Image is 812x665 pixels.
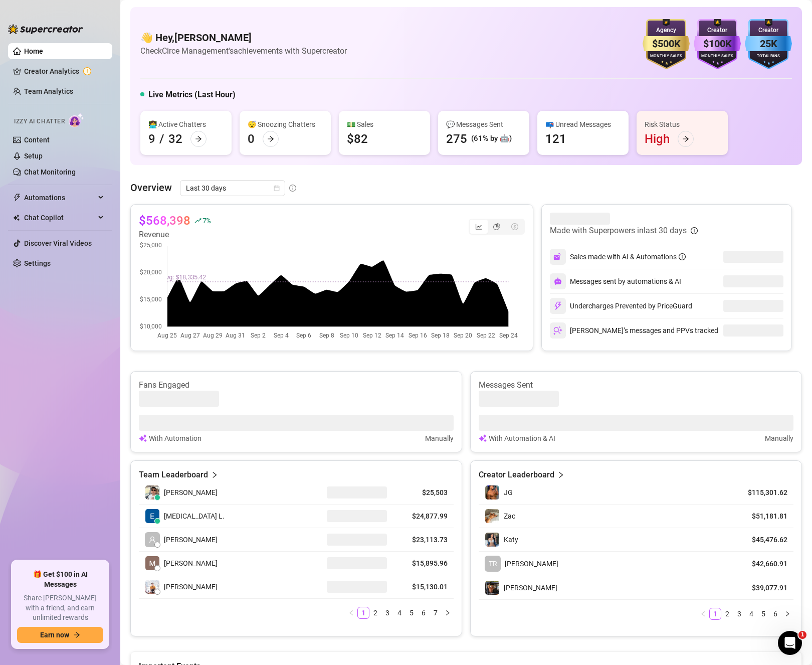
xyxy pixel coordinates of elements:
[485,509,499,523] img: Zac
[709,608,721,620] li: 1
[742,559,787,569] article: $42,660.91
[24,136,50,144] a: Content
[694,26,741,35] div: Creator
[694,19,741,69] img: purple-badge-B9DA21FR.svg
[418,607,429,618] a: 6
[745,36,792,52] div: 25K
[489,433,555,444] article: With Automation & AI
[479,380,793,391] article: Messages Sent
[682,135,689,142] span: arrow-right
[545,119,621,130] div: 📪 Unread Messages
[511,223,518,230] span: dollar-circle
[139,213,190,229] article: $568,398
[17,570,103,589] span: 🎁 Get $100 in AI Messages
[545,131,566,147] div: 121
[734,608,745,619] a: 3
[679,253,686,260] span: info-circle
[550,273,681,289] div: Messages sent by automations & AI
[721,608,733,620] li: 2
[784,611,790,617] span: right
[405,607,418,619] li: 5
[399,487,448,497] article: $25,503
[13,194,21,202] span: thunderbolt
[24,87,73,95] a: Team Analytics
[746,608,757,619] a: 4
[211,469,218,481] span: right
[139,469,208,481] article: Team Leaderboard
[550,322,718,339] div: [PERSON_NAME]’s messages and PPVs tracked
[504,488,513,496] span: JG
[274,185,280,191] span: calendar
[348,610,354,616] span: left
[430,607,442,619] li: 7
[399,558,448,568] article: $15,895.96
[345,607,357,619] li: Previous Page
[130,180,172,195] article: Overview
[248,119,323,130] div: 😴 Snoozing Chatters
[781,608,793,620] li: Next Page
[406,607,417,618] a: 5
[24,63,104,79] a: Creator Analytics exclamation-circle
[149,536,156,543] span: user
[758,608,769,619] a: 5
[697,608,709,620] button: left
[357,607,369,619] li: 1
[485,581,499,595] img: Nathan
[643,26,690,35] div: Agency
[700,611,706,617] span: left
[148,89,236,101] h5: Live Metrics (Last Hour)
[504,584,557,592] span: [PERSON_NAME]
[358,607,369,618] a: 1
[24,259,51,267] a: Settings
[24,239,92,247] a: Discover Viral Videos
[202,216,210,225] span: 7 %
[505,560,558,568] span: [PERSON_NAME]
[145,556,159,570] img: Mariane Subia
[248,131,255,147] div: 0
[140,45,347,57] article: Check Circe Management's achievements with Supercreator
[722,608,733,619] a: 2
[24,47,43,55] a: Home
[643,36,690,52] div: $500K
[742,535,787,545] article: $45,476.62
[139,229,210,241] article: Revenue
[73,631,80,638] span: arrow-right
[347,131,368,147] div: $82
[425,433,454,444] article: Manually
[745,53,792,60] div: Total Fans
[557,469,564,481] span: right
[469,219,525,235] div: segmented control
[140,31,347,45] h4: 👋 Hey, [PERSON_NAME]
[442,607,454,619] li: Next Page
[550,225,687,237] article: Made with Superpowers in last 30 days
[757,608,769,620] li: 5
[394,607,405,618] a: 4
[697,608,709,620] li: Previous Page
[694,36,741,52] div: $100K
[40,631,69,639] span: Earn now
[781,608,793,620] button: right
[381,607,393,619] li: 3
[194,217,201,224] span: rise
[164,581,218,592] span: [PERSON_NAME]
[445,610,451,616] span: right
[168,131,182,147] div: 32
[643,19,690,69] img: gold-badge-CigiZidd.svg
[442,607,454,619] button: right
[370,607,381,618] a: 2
[186,181,279,196] span: Last 30 days
[643,53,690,60] div: Monthly Sales
[471,133,512,145] div: (61% by 🤖)
[17,593,103,623] span: Share [PERSON_NAME] with a friend, and earn unlimited rewards
[645,119,720,130] div: Risk Status
[149,433,201,444] article: With Automation
[446,119,521,130] div: 💬 Messages Sent
[770,608,781,619] a: 6
[139,433,147,444] img: svg%3e
[742,511,787,521] article: $51,181.81
[148,131,155,147] div: 9
[267,135,274,142] span: arrow-right
[745,26,792,35] div: Creator
[554,277,562,285] img: svg%3e
[742,487,787,497] article: $115,301.62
